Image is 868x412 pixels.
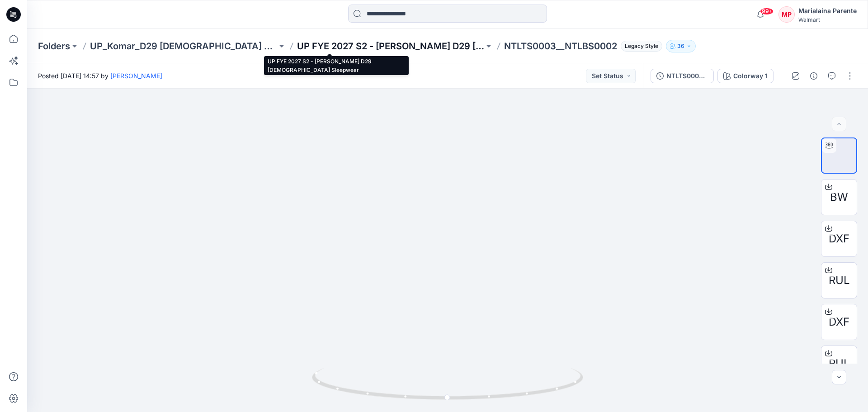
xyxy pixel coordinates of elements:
[110,72,162,80] a: [PERSON_NAME]
[677,41,684,51] p: 36
[829,272,850,289] span: RUL
[38,71,162,81] span: Posted [DATE] 14:57 by
[297,40,484,52] a: UP FYE 2027 S2 - [PERSON_NAME] D29 [DEMOGRAPHIC_DATA] Sleepwear
[38,40,70,52] a: Folders
[829,314,849,330] span: DXF
[760,8,774,15] span: 99+
[621,41,662,52] span: Legacy Style
[666,71,708,81] div: NTLTS0003__NTLBS0002
[90,40,277,52] a: UP_Komar_D29 [DEMOGRAPHIC_DATA] Sleep
[829,355,850,372] span: RUL
[807,69,821,83] button: Details
[504,40,617,52] p: NTLTS0003__NTLBS0002
[829,231,849,247] span: DXF
[666,40,696,52] button: 36
[617,40,662,52] button: Legacy Style
[651,69,714,83] button: NTLTS0003__NTLBS0002
[733,71,768,81] div: Colorway 1
[778,6,795,23] div: MP
[717,69,774,83] button: Colorway 1
[798,16,857,23] div: Walmart
[830,189,848,205] span: BW
[798,5,857,16] div: Marialaina Parente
